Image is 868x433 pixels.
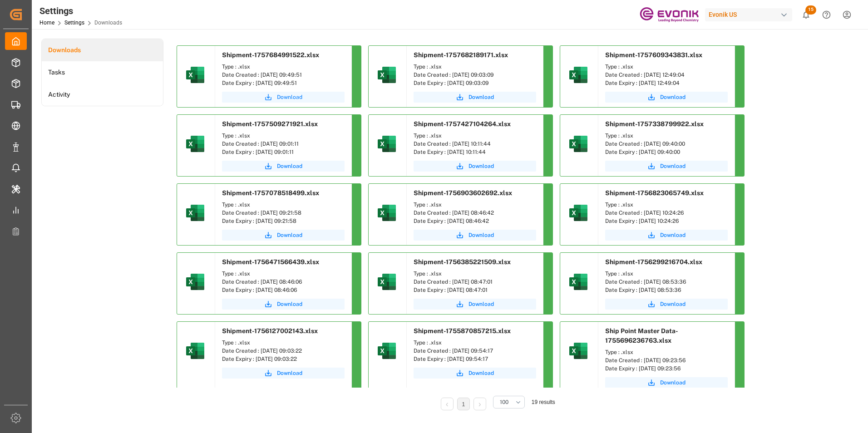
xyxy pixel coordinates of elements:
[222,92,345,103] button: Download
[222,217,345,225] div: Date Expiry : [DATE] 09:21:58
[605,92,728,103] a: Download
[414,120,511,128] span: Shipment-1757427104264.xlsx
[414,79,536,87] div: Date Expiry : [DATE] 09:03:09
[376,340,398,362] img: microsoft-excel-2019--v1.png
[605,217,728,225] div: Date Expiry : [DATE] 10:24:26
[414,92,536,103] a: Download
[222,71,345,79] div: Date Created : [DATE] 09:49:51
[39,20,54,26] a: Home
[222,63,345,71] div: Type : .xlsx
[414,355,536,363] div: Date Expiry : [DATE] 09:54:17
[222,161,345,172] a: Download
[42,84,163,106] a: Activity
[605,209,728,217] div: Date Created : [DATE] 10:24:26
[222,79,345,87] div: Date Expiry : [DATE] 09:49:51
[222,189,319,197] span: Shipment-1757078518499.xlsx
[414,63,536,71] div: Type : .xlsx
[660,231,686,239] span: Download
[222,209,345,217] div: Date Created : [DATE] 09:21:58
[567,133,589,155] img: microsoft-excel-2019--v1.png
[184,133,206,155] img: microsoft-excel-2019--v1.png
[660,300,686,308] span: Download
[605,286,728,294] div: Date Expiry : [DATE] 08:53:36
[376,64,398,86] img: microsoft-excel-2019--v1.png
[605,327,678,344] span: Ship Point Master Data-1755696236763.xlsx
[222,347,345,355] div: Date Created : [DATE] 09:03:22
[42,61,163,84] a: Tasks
[222,132,345,140] div: Type : .xlsx
[605,364,728,373] div: Date Expiry : [DATE] 09:23:56
[705,8,792,21] div: Evonik US
[605,148,728,156] div: Date Expiry : [DATE] 09:40:00
[277,369,302,377] span: Download
[660,162,686,170] span: Download
[605,348,728,356] div: Type : .xlsx
[222,368,345,379] button: Download
[222,286,345,294] div: Date Expiry : [DATE] 08:46:06
[605,161,728,172] button: Download
[605,79,728,87] div: Date Expiry : [DATE] 12:49:04
[605,258,702,266] span: Shipment-1756299216704.xlsx
[376,133,398,155] img: microsoft-excel-2019--v1.png
[414,140,536,148] div: Date Created : [DATE] 10:11:44
[414,51,508,59] span: Shipment-1757682189171.xlsx
[414,132,536,140] div: Type : .xlsx
[414,286,536,294] div: Date Expiry : [DATE] 08:47:01
[605,299,728,310] button: Download
[42,39,163,61] li: Downloads
[39,4,122,18] div: Settings
[414,270,536,278] div: Type : .xlsx
[567,202,589,224] img: microsoft-excel-2019--v1.png
[376,202,398,224] img: microsoft-excel-2019--v1.png
[796,5,816,25] button: show 15 new notifications
[222,299,345,310] a: Download
[469,300,494,308] span: Download
[605,189,704,197] span: Shipment-1756823065749.xlsx
[605,201,728,209] div: Type : .xlsx
[277,231,302,239] span: Download
[414,347,536,355] div: Date Created : [DATE] 09:54:17
[532,399,555,405] span: 19 results
[222,355,345,363] div: Date Expiry : [DATE] 09:03:22
[414,209,536,217] div: Date Created : [DATE] 08:46:42
[469,231,494,239] span: Download
[414,71,536,79] div: Date Created : [DATE] 09:03:09
[605,71,728,79] div: Date Created : [DATE] 12:49:04
[462,401,465,408] a: 1
[222,278,345,286] div: Date Created : [DATE] 08:46:06
[414,161,536,172] button: Download
[277,300,302,308] span: Download
[414,230,536,241] button: Download
[567,64,589,86] img: microsoft-excel-2019--v1.png
[414,299,536,310] button: Download
[660,379,686,387] span: Download
[457,398,470,410] li: 1
[222,258,319,266] span: Shipment-1756471566439.xlsx
[705,6,796,23] button: Evonik US
[605,230,728,241] button: Download
[222,270,345,278] div: Type : .xlsx
[414,217,536,225] div: Date Expiry : [DATE] 08:46:42
[605,63,728,71] div: Type : .xlsx
[469,369,494,377] span: Download
[605,140,728,148] div: Date Created : [DATE] 09:40:00
[184,340,206,362] img: microsoft-excel-2019--v1.png
[660,93,686,101] span: Download
[640,7,699,23] img: Evonik-brand-mark-Deep-Purple-RGB.jpeg_1700498283.jpeg
[414,278,536,286] div: Date Created : [DATE] 08:47:01
[222,148,345,156] div: Date Expiry : [DATE] 09:01:11
[277,162,302,170] span: Download
[567,340,589,362] img: microsoft-excel-2019--v1.png
[414,368,536,379] button: Download
[493,396,525,408] button: open menu
[184,271,206,293] img: microsoft-excel-2019--v1.png
[567,271,589,293] img: microsoft-excel-2019--v1.png
[805,5,816,15] span: 15
[605,377,728,388] button: Download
